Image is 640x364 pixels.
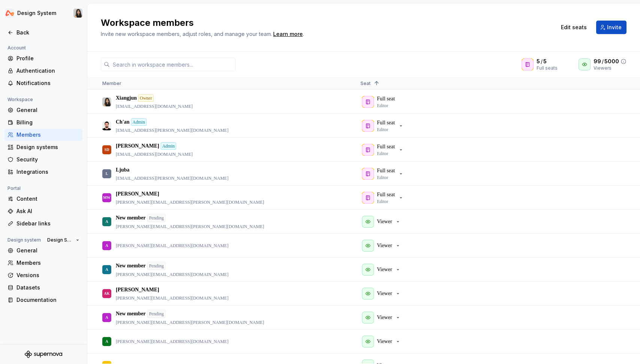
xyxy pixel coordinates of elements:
div: A [105,214,108,229]
span: . [272,31,304,37]
span: 5000 [604,58,619,65]
p: [PERSON_NAME][EMAIL_ADDRESS][DOMAIN_NAME] [116,272,229,277]
div: General [16,106,79,114]
p: [EMAIL_ADDRESS][DOMAIN_NAME] [116,151,193,157]
div: Admin [161,142,176,150]
p: Viewer [377,218,392,225]
p: New member [116,310,146,318]
a: Billing [4,116,82,128]
div: Members [16,259,79,267]
a: General [4,104,82,116]
p: Editor [377,127,388,133]
a: Integrations [4,166,82,178]
img: 0733df7c-e17f-4421-95a9-ced236ef1ff0.png [5,9,14,18]
button: Edit seats [556,21,592,34]
a: Members [4,129,82,141]
img: Xiangjun [73,9,82,18]
p: Full seat [377,143,395,151]
div: Portal [4,184,24,193]
a: Profile [4,52,82,64]
p: Viewer [377,338,392,345]
div: Workspace [4,95,36,104]
span: Edit seats [561,24,587,31]
div: Pending [147,214,166,222]
p: Full seat [377,191,395,198]
a: Authentication [4,65,82,77]
a: Security [4,154,82,166]
div: Admin [131,118,147,126]
div: Back [16,29,79,36]
div: A [105,310,108,325]
a: Ask AI [4,205,82,217]
button: Full seatEditor [360,190,407,205]
div: Authentication [16,67,79,75]
p: Full seat [377,119,395,127]
div: MW [103,190,110,205]
p: Editor [377,151,388,157]
p: Xiangjun [116,94,137,102]
a: Design systems [4,141,82,153]
button: Viewer [360,238,404,253]
p: Editor [377,198,388,204]
div: Owner [138,94,154,102]
button: Viewer [360,334,404,349]
button: Invite [596,21,627,34]
button: Design SystemXiangjun [1,5,85,21]
p: [PERSON_NAME][EMAIL_ADDRESS][DOMAIN_NAME] [116,295,229,301]
div: Full seats [537,65,558,71]
button: Viewer [360,262,404,277]
div: Design systems [16,143,79,151]
p: [PERSON_NAME] [116,190,159,198]
a: General [4,245,82,257]
div: Ask AI [16,207,79,215]
button: Viewer [360,310,404,325]
div: A [105,262,108,277]
svg: Supernova Logo [25,351,62,358]
input: Search in workspace members... [110,58,236,71]
div: Versions [16,272,79,279]
div: Profile [16,55,79,62]
a: Documentation [4,294,82,306]
span: 5 [537,58,540,65]
div: Pending [147,310,166,318]
a: Datasets [4,282,82,294]
p: [PERSON_NAME] [116,286,159,294]
button: Viewer [360,286,404,301]
span: Seat [360,81,371,86]
div: A [105,238,108,253]
img: Ch'an [102,121,111,130]
img: Xiangjun [102,97,111,106]
div: Security [16,156,79,163]
span: 5 [543,58,547,65]
p: Ch'an [116,118,130,126]
button: Full seatEditor [360,166,407,181]
a: Learn more [273,30,303,38]
div: Viewers [594,65,627,71]
div: / [594,58,627,65]
span: Member [102,81,121,86]
p: [PERSON_NAME][EMAIL_ADDRESS][PERSON_NAME][DOMAIN_NAME] [116,224,264,230]
p: [PERSON_NAME][EMAIL_ADDRESS][PERSON_NAME][DOMAIN_NAME] [116,319,264,325]
div: A [105,334,108,349]
div: Documentation [16,296,79,304]
button: Full seatEditor [360,142,407,157]
div: AK [104,286,110,301]
span: Invite [607,24,622,31]
div: Design system [4,236,44,245]
a: Content [4,193,82,205]
p: Ljuba [116,166,130,174]
p: [EMAIL_ADDRESS][PERSON_NAME][DOMAIN_NAME] [116,175,229,181]
p: New member [116,262,146,270]
a: Back [4,27,82,39]
p: Full seat [377,167,395,175]
p: [PERSON_NAME][EMAIL_ADDRESS][DOMAIN_NAME] [116,339,229,345]
p: [EMAIL_ADDRESS][DOMAIN_NAME] [116,103,193,109]
p: [EMAIL_ADDRESS][PERSON_NAME][DOMAIN_NAME] [116,127,229,133]
p: [PERSON_NAME] [116,142,159,150]
div: Members [16,131,79,139]
div: Notifications [16,79,79,87]
p: [PERSON_NAME][EMAIL_ADDRESS][DOMAIN_NAME] [116,243,229,249]
div: Datasets [16,284,79,291]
